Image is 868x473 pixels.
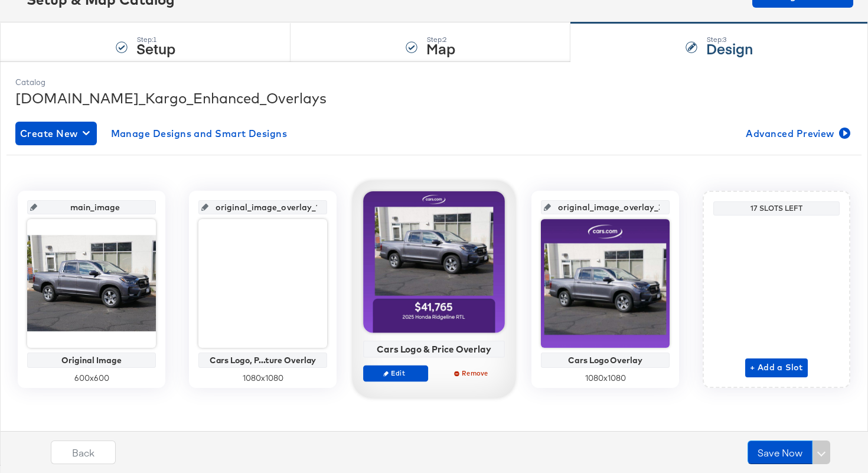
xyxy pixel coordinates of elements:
[426,38,455,58] strong: Map
[363,365,428,381] button: Edit
[445,368,500,377] span: Remove
[716,204,837,213] div: 17 Slots Left
[745,358,808,377] button: + Add a Slot
[15,122,97,145] button: Create New
[440,365,505,381] button: Remove
[15,88,853,108] div: [DOMAIN_NAME]_Kargo_Enhanced_Overlays
[741,122,853,145] button: Advanced Preview
[541,373,670,384] div: 1080 x 1080
[367,344,502,354] div: Cars Logo & Price Overlay
[30,355,153,365] div: Original Image
[544,355,667,365] div: Cars Logo Overlay
[111,125,288,142] span: Manage Designs and Smart Designs
[51,441,116,464] button: Back
[750,360,803,375] span: + Add a Slot
[426,35,455,44] div: Step: 2
[706,35,753,44] div: Step: 3
[136,35,175,44] div: Step: 1
[136,38,175,58] strong: Setup
[748,441,812,464] button: Save Now
[201,355,324,365] div: Cars Logo, P...ture Overlay
[746,125,848,142] span: Advanced Preview
[15,77,853,88] div: Catalog
[198,373,327,384] div: 1080 x 1080
[368,368,423,377] span: Edit
[20,125,92,142] span: Create New
[27,373,156,384] div: 600 x 600
[706,38,753,58] strong: Design
[106,122,292,145] button: Manage Designs and Smart Designs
